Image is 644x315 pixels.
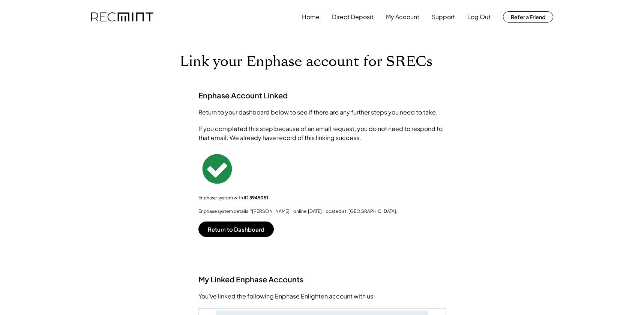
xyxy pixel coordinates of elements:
h1: Link your Enphase account for SRECs [180,53,465,71]
button: Log Out [467,9,491,24]
div: You've linked the following Enphase Enlighten account with us: [198,292,446,301]
div: Enphase system with ID: [198,195,446,201]
button: Return to Dashboard [198,222,274,237]
button: My Account [386,9,419,24]
img: recmint-logotype%403x.png [91,12,153,22]
button: Refer a Friend [503,11,553,23]
div: If you completed this step because of an email request, you do not need to respond to that email.... [198,124,446,142]
button: Home [302,9,320,24]
strong: 5945051 [249,195,268,200]
button: Support [432,9,455,24]
div: Enphase system details: "[PERSON_NAME]", online [DATE] , located at: [GEOGRAPHIC_DATA]. [198,208,446,214]
h3: Enphase Account Linked [198,90,288,100]
div: Return to your dashboard below to see if there are any further steps you need to take. [198,108,446,117]
button: Direct Deposit [332,9,374,24]
h3: My Linked Enphase Accounts [198,274,446,284]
